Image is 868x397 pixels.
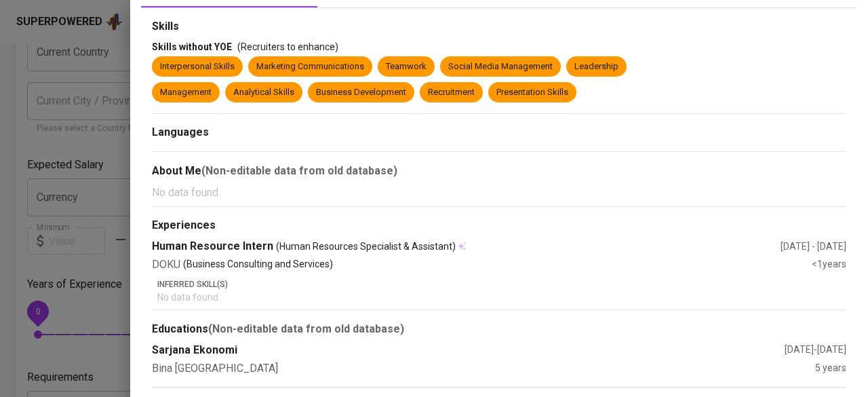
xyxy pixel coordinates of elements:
div: Languages [152,125,846,140]
div: Marketing Communications [256,60,364,73]
div: Teamwork [386,60,427,73]
span: (Recruiters to enhance) [237,41,338,52]
div: Social Media Management [448,60,553,73]
div: DOKU [152,257,812,273]
div: Recruitment [428,86,475,99]
div: Educations [152,321,846,337]
div: <1 years [812,257,846,273]
div: Leadership [574,60,618,73]
div: Bina [GEOGRAPHIC_DATA] [152,361,815,377]
div: Interpersonal Skills [160,60,235,73]
div: About Me [152,163,846,179]
p: Inferred Skill(s) [157,278,846,290]
div: Management [160,86,212,99]
div: Experiences [152,218,846,233]
div: [DATE] - [DATE] [781,240,846,253]
b: (Non-editable data from old database) [201,164,397,177]
span: [DATE] - [DATE] [785,344,846,355]
div: Presentation Skills [496,86,568,99]
div: Analytical Skills [233,86,294,99]
p: No data found. [152,185,846,201]
div: Skills [152,19,846,35]
p: No data found. [157,290,846,304]
b: (Non-editable data from old database) [208,322,404,335]
div: Sarjana Ekonomi [152,343,785,358]
div: Human Resource Intern [152,239,781,254]
div: Business Development [316,86,406,99]
span: Skills without YOE [152,41,232,52]
div: 5 years [815,361,846,377]
span: (Human Resources Specialist & Assistant) [276,240,456,253]
p: (Business Consulting and Services) [183,257,333,273]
